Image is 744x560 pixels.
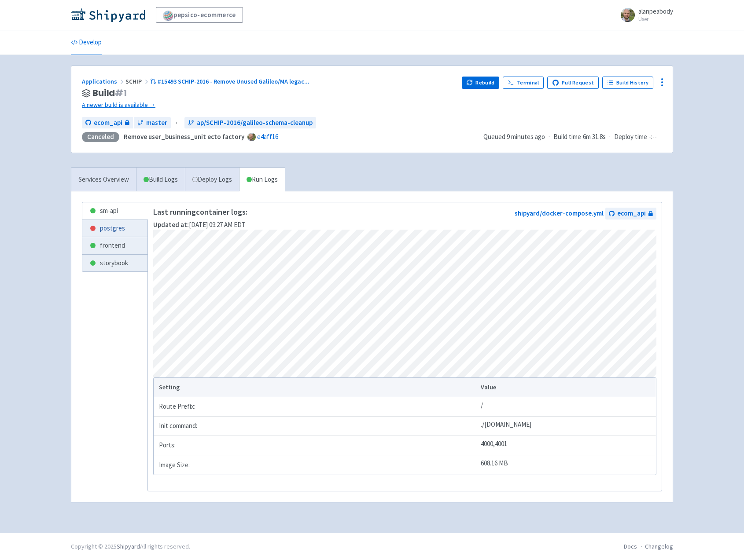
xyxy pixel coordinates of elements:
[478,455,656,475] td: 608.16 MB
[478,436,656,455] td: 4000,4001
[134,117,171,129] a: master
[478,378,656,397] th: Value
[645,542,673,550] a: Changelog
[146,118,167,128] span: master
[239,168,285,192] a: Run Logs
[624,542,637,550] a: Docs
[483,132,545,141] span: Queued
[82,237,147,254] a: frontend
[82,77,125,85] a: Applications
[153,220,246,229] span: [DATE] 09:27 AM EDT
[615,8,673,22] a: alanpeabody User
[156,7,243,23] a: pepsico-ecommerce
[125,77,150,85] span: SCHIP
[150,77,311,85] a: #15493 SCHIP-2016 - Remove Unused Galileo/MA legac...
[71,8,145,22] img: Shipyard logo
[649,132,657,142] span: -:--
[154,417,478,436] td: Init command:
[71,168,136,192] a: Services Overview
[174,118,181,128] span: ←
[614,132,647,142] span: Deploy time
[136,168,185,192] a: Build Logs
[462,77,500,89] button: Rebuild
[257,132,278,141] a: e4aff16
[158,77,309,85] span: #15493 SCHIP-2016 - Remove Unused Galileo/MA legac ...
[605,208,656,220] a: ecom_api
[507,132,545,141] time: 9 minutes ago
[617,209,646,219] span: ecom_api
[154,436,478,455] td: Ports:
[638,7,673,15] span: alanpeabody
[483,132,662,142] div: · ·
[553,132,581,142] span: Build time
[184,117,316,129] a: ap/SCHIP-2016/galileo-schema-cleanup
[82,117,133,129] a: ecom_api
[154,397,478,417] td: Route Prefix:
[94,118,122,128] span: ecom_api
[124,132,244,141] strong: Remove user_business_unit ecto factory
[583,132,606,142] span: 6m 31.8s
[82,202,147,220] a: sm-api
[92,88,127,98] span: Build
[154,455,478,475] td: Image Size:
[602,77,653,89] a: Build History
[478,417,656,436] td: ./[DOMAIN_NAME]
[154,378,478,397] th: Setting
[117,542,140,550] a: Shipyard
[82,220,147,237] a: postgres
[638,16,673,22] small: User
[115,87,127,99] span: # 1
[547,77,599,89] a: Pull Request
[153,208,247,216] p: Last running container logs:
[82,255,147,272] a: storybook
[82,100,455,110] a: A newer build is available →
[503,77,544,89] a: Terminal
[478,397,656,417] td: /
[71,30,102,55] a: Develop
[153,220,189,229] strong: Updated at:
[71,542,190,551] div: Copyright © 2025 All rights reserved.
[82,132,119,142] div: Canceled
[197,118,313,128] span: ap/SCHIP-2016/galileo-schema-cleanup
[185,168,239,192] a: Deploy Logs
[515,209,604,217] a: shipyard/docker-compose.yml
